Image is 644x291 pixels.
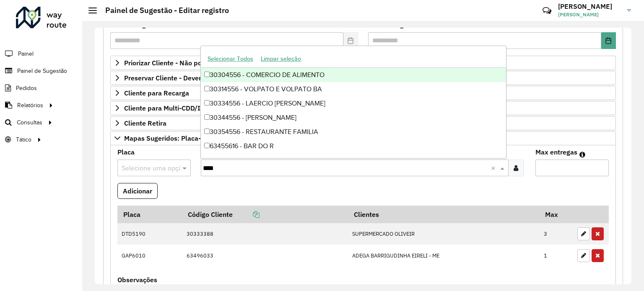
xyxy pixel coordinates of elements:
[117,183,158,199] button: Adicionar
[17,67,67,75] span: Painel de Sugestão
[558,11,621,18] span: [PERSON_NAME]
[257,52,305,65] button: Limpar seleção
[16,84,37,93] span: Pedidos
[110,101,616,115] a: Cliente para Multi-CDD/Internalização
[201,82,506,96] div: 30314556 - VOLPATO E VOLPATO BA
[558,3,621,10] h3: [PERSON_NAME]
[182,223,348,245] td: 30333388
[348,206,540,223] th: Clientes
[579,151,585,158] em: Máximo de clientes que serão colocados na mesma rota com os clientes informados
[18,49,34,58] span: Painel
[124,135,223,142] span: Mapas Sugeridos: Placa-Cliente
[233,210,260,219] a: Copiar
[17,101,43,110] span: Relatórios
[117,275,157,285] label: Observações
[97,6,229,15] h2: Painel de Sugestão - Editar registro
[201,111,506,125] div: 30344556 - [PERSON_NAME]
[124,59,261,66] span: Priorizar Cliente - Não podem ficar no buffer
[538,2,556,20] a: Contato Rápido
[540,245,573,266] td: 1
[110,131,616,145] a: Mapas Sugeridos: Placa-Cliente
[204,52,257,65] button: Selecionar Todos
[110,71,616,85] a: Preservar Cliente - Devem ficar no buffer, não roteirizar
[348,223,540,245] td: SUPERMERCADO OLIVEIR
[117,223,182,245] td: DTD5190
[540,223,573,245] td: 3
[491,163,498,173] span: Clear all
[535,147,577,157] label: Max entregas
[124,105,242,111] span: Cliente para Multi-CDD/Internalização
[110,116,616,130] a: Cliente Retira
[348,245,540,266] td: ADEGA BARRIGUDINHA EIRELI - ME
[110,86,616,100] a: Cliente para Recarga
[117,245,182,266] td: GAP6010
[124,90,189,96] span: Cliente para Recarga
[17,118,42,127] span: Consultas
[182,206,348,223] th: Código Cliente
[201,125,506,139] div: 30354556 - RESTAURANTE FAMILIA
[182,245,348,266] td: 63496033
[201,68,506,82] div: 30304556 - COMERCIO DE ALIMENTO
[601,32,616,49] button: Choose Date
[117,206,182,223] th: Placa
[110,56,616,70] a: Priorizar Cliente - Não podem ficar no buffer
[540,206,573,223] th: Max
[117,147,135,157] label: Placa
[124,75,295,81] span: Preservar Cliente - Devem ficar no buffer, não roteirizar
[124,120,166,126] span: Cliente Retira
[201,96,506,111] div: 30334556 - LAERCIO [PERSON_NAME]
[201,139,506,153] div: 63455616 - BAR DO R
[200,46,506,158] ng-dropdown-panel: Options list
[16,135,31,144] span: Tático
